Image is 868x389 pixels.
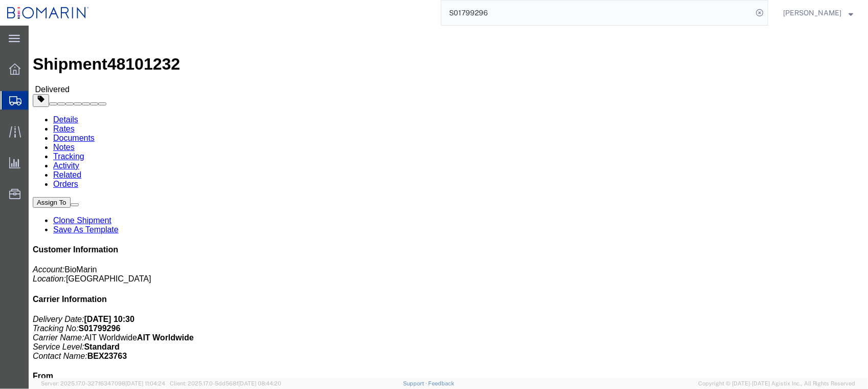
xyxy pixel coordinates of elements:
[441,1,752,25] input: Search for shipment number, reference number
[403,380,429,386] a: Support
[698,379,856,388] span: Copyright © [DATE]-[DATE] Agistix Inc., All Rights Reserved
[7,5,89,20] img: logo
[783,7,841,18] span: Carrie Lai
[29,26,868,378] iframe: FS Legacy Container
[783,7,854,19] button: [PERSON_NAME]
[238,380,281,386] span: [DATE] 08:44:20
[125,380,165,386] span: [DATE] 11:04:24
[429,380,455,386] a: Feedback
[41,380,165,386] span: Server: 2025.17.0-327f6347098
[170,380,281,386] span: Client: 2025.17.0-5dd568f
